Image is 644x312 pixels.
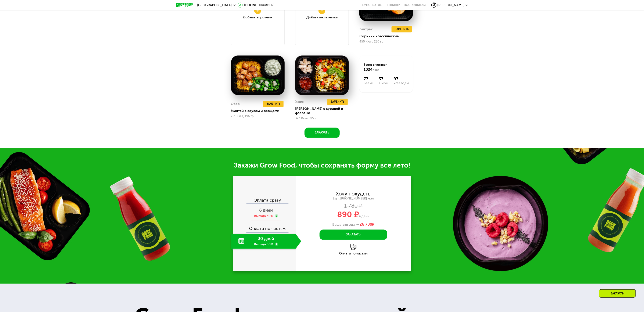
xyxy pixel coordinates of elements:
div: Заказать [599,289,636,298]
span: [PERSON_NAME] [438,3,465,7]
div: 77 [364,76,373,81]
div: Жиры [379,81,388,85]
div: Углеводы [393,81,409,85]
div: Минтай с соусом и овощами [231,109,288,113]
div: 251 Ккал, 196 гр [231,115,285,118]
button: Заменить [392,26,412,32]
div: Ваша выгода — [296,222,411,227]
div: 37 [379,76,388,81]
div: Хочу похудеть [336,191,371,196]
span: Протеин [259,15,273,19]
span: 26 700 [360,222,372,227]
span: 6 дней [259,208,273,213]
div: 450 Ккал, 280 гр [359,40,413,43]
div: Завтрак [359,26,373,32]
span: Клетчатка [322,15,338,19]
a: Качество еды [362,3,382,7]
div: [PERSON_NAME] с курицей и фасолью [295,107,352,115]
span: ₽ [360,222,374,227]
div: Добавить [243,16,273,19]
div: Белки [364,81,373,85]
div: Оплата сразу [234,198,296,203]
img: l6xcnZfty9opOoJh.png [350,244,356,250]
button: Заменить [327,99,348,105]
button: Заменить [263,101,284,107]
div: Оплата по частям [296,252,411,255]
span: Заменить [267,102,280,106]
span: Заменить [395,27,409,31]
div: Сырники классические [359,34,416,38]
button: Заказать [305,128,340,138]
div: Light [PHONE_NUMBER] ккал [296,197,411,201]
div: Всего в четверг [364,63,409,72]
div: 1 780 ₽ [296,204,411,208]
span: 1024 [364,67,373,72]
a: [PHONE_NUMBER] [238,3,275,8]
div: 97 [393,76,409,81]
div: Добавить [306,16,338,19]
span: Заменить [331,100,344,104]
span: в день [359,214,370,218]
span: 890 ₽ [337,210,359,219]
span: [GEOGRAPHIC_DATA] [197,3,232,7]
span: Ккал [373,68,379,72]
div: Оплата по частям [234,222,296,232]
div: 323 Ккал, 222 гр [295,117,349,120]
div: Ужин [295,99,304,105]
a: Вендинги [386,3,401,7]
div: Обед [231,101,240,107]
button: Заказать [320,230,387,240]
div: Выгода 39% [254,214,273,218]
div: поставщикам [404,3,426,7]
